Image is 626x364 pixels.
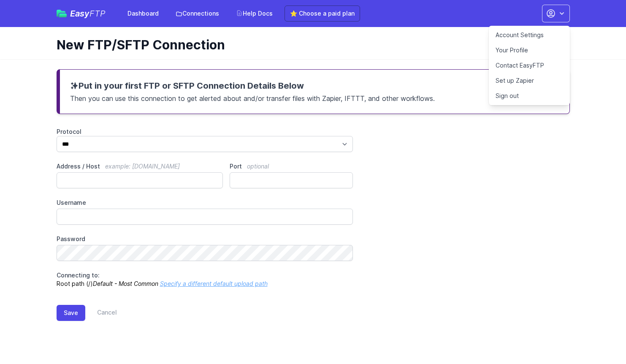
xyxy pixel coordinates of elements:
[70,80,559,92] h3: Put in your first FTP or SFTP Connection Details Below
[584,322,616,354] iframe: Drift Widget Chat Controller
[85,305,117,321] a: Cancel
[489,43,570,58] a: Your Profile
[57,9,106,18] a: EasyFTP
[489,27,570,43] a: Account Settings
[57,162,223,171] label: Address / Host
[70,9,106,18] span: Easy
[105,163,180,170] span: example: [DOMAIN_NAME]
[285,5,360,22] a: ⭐ Choose a paid plan
[57,37,563,52] h1: New FTP/SFTP Connection
[489,73,570,88] a: Set up Zapier
[122,6,164,21] a: Dashboard
[57,272,100,279] span: Connecting to:
[489,88,570,103] a: Sign out
[57,235,353,243] label: Password
[57,10,67,17] img: easyftp_logo.png
[93,280,158,287] i: Default - Most Common
[89,8,106,19] span: FTP
[489,58,570,73] a: Contact EasyFTP
[160,280,268,287] a: Specify a different default upload path
[57,271,353,288] p: Root path (/)
[231,6,278,21] a: Help Docs
[171,6,224,21] a: Connections
[57,128,353,136] label: Protocol
[57,198,353,207] label: Username
[57,305,85,321] button: Save
[247,163,269,170] span: optional
[70,92,559,103] p: Then you can use this connection to get alerted about and/or transfer files with Zapier, IFTTT, a...
[230,162,353,171] label: Port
